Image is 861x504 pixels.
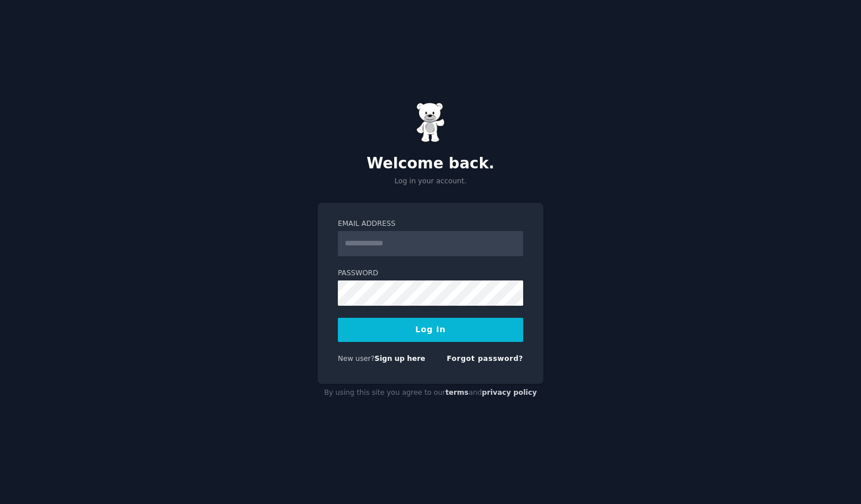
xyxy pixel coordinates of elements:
img: Gummy Bear [416,102,445,143]
a: terms [445,388,468,397]
span: New user? [338,355,375,363]
label: Email Address [338,219,523,229]
a: privacy policy [482,388,537,397]
h2: Welcome back. [318,155,543,173]
a: Forgot password? [447,355,523,363]
p: Log in your account. [318,176,543,187]
div: By using this site you agree to our and [318,384,543,402]
a: Sign up here [375,355,425,363]
label: Password [338,268,523,279]
button: Log In [338,318,523,342]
